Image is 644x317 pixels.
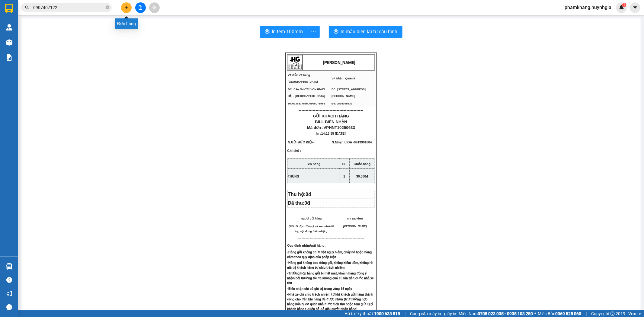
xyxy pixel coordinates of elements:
span: message [6,304,12,310]
span: VP Gửi: VP hàng [GEOGRAPHIC_DATA] [288,74,318,83]
strong: Quy định nhận/gửi hàng: [287,244,325,247]
img: warehouse-icon [6,24,12,30]
span: aim [152,5,156,10]
strong: 1900 633 818 [374,311,400,316]
span: copyright [610,312,615,316]
span: Cung cấp máy in - giấy in: [410,310,457,317]
span: ĐC: [STREET_ADDRESS][PERSON_NAME] [332,88,366,98]
span: ĐỨC ĐIỆN [298,140,314,144]
span: Miền Bắc [538,310,581,317]
strong: 0369 525 060 [555,311,581,316]
button: printerIn tem 100mm [260,26,308,38]
div: LIOA [71,12,113,20]
strong: -Hàng gửi không chứa vật nguy hiểm, cháy nổ hoặc hàng cấm theo quy định của pháp luật [287,250,372,259]
span: 30.000đ [356,175,368,178]
img: warehouse-icon [6,263,12,270]
img: icon-new-feature [619,5,624,10]
strong: 0708 023 035 - 0935 103 250 [478,311,533,316]
span: 0đ [306,192,311,197]
img: logo [288,55,303,70]
span: question-circle [6,277,12,283]
span: Đã thu: [288,200,310,206]
button: more [308,26,320,38]
span: phamkhang.huynhgia [560,4,616,11]
strong: Tên hàng [306,162,320,166]
sup: 1 [622,3,626,7]
img: logo-vxr [5,4,13,13]
span: Chưa thu : [70,32,83,46]
span: 1 [623,3,625,7]
span: Mã đơn : [307,125,355,130]
input: Tìm tên, số ĐT hoặc mã đơn [33,4,104,11]
span: - [314,140,315,144]
strong: -Hàng gửi không bao đóng gói, không kiểm đếm, không rõ giá trị khách hàng tự chịu trách nhiệm [287,261,373,270]
span: 0đ [304,200,310,206]
img: solution-icon [6,54,12,61]
div: 0913901884 [71,20,113,28]
button: file-add [135,2,146,13]
span: 0913901884 [354,140,372,144]
span: ĐT:0935877566, 0905078966 [288,102,325,105]
span: ⚪️ [534,312,536,315]
span: ĐC: Căn 3M CT2 VCN Phước Hải - [GEOGRAPHIC_DATA] [288,88,326,98]
span: In : [316,132,346,135]
span: close-circle [106,5,109,9]
span: [PERSON_NAME] [343,225,367,228]
span: VP Nhận: Quận 5 [332,77,355,80]
div: ĐỨC ĐIỆN [5,20,66,27]
span: Nhận: [71,6,85,12]
span: N.Gửi: [288,140,315,144]
span: ĐT: 0898395539 [332,102,352,105]
span: GỬI KHÁCH HÀNG [313,114,349,118]
span: more [308,28,319,36]
div: 30.000 [70,32,114,46]
button: printerIn mẫu biên lai tự cấu hình [329,26,402,38]
span: Hỗ trợ kỹ thuật: [344,310,400,317]
span: search [25,5,29,10]
span: LIOA - [344,140,372,144]
div: Quận 5 [71,5,113,12]
span: plus [124,5,129,10]
button: aim [149,2,160,13]
span: In tem 100mm [272,28,303,35]
span: ----------------------------------------------- [302,236,365,241]
span: caret-down [633,5,638,10]
span: ---------------------------------------------- [299,108,363,113]
span: printer [334,29,338,35]
em: (Tôi đã đọc,đồng ý và xem [289,225,325,228]
button: plus [121,2,132,13]
strong: -Biên nhận chỉ có giá trị trong vòng 15 ngày [287,287,352,291]
span: NV tạo đơn [347,217,363,220]
span: close-circle [106,5,109,11]
span: file-add [138,5,143,10]
span: In mẫu biên lai tự cấu hình [341,28,398,35]
span: 1 [344,175,345,178]
span: Thu hộ: [288,192,314,197]
span: 14:13:55 [DATE] [321,132,346,135]
span: VPHNT10250633 [324,125,355,130]
span: Ghi chú : [287,149,301,157]
span: Người gửi hàng [301,217,322,220]
strong: SL [342,162,347,166]
span: N.Nhận: [332,140,372,144]
span: Gửi: [5,6,14,12]
span: Miền Nam [459,310,533,317]
span: | [586,310,587,317]
strong: Cước hàng [354,162,371,166]
strong: [PERSON_NAME] [323,60,356,65]
span: notification [6,291,12,296]
img: warehouse-icon [6,39,12,46]
span: THÙNG [288,175,299,178]
button: caret-down [630,2,640,13]
span: | [405,310,405,317]
span: --- [298,236,302,241]
span: printer [265,29,270,35]
div: VP hàng [GEOGRAPHIC_DATA] [5,5,66,20]
span: BILL BIÊN NHẬN [315,120,347,124]
strong: -Trường hợp hàng gửi bị mất mát, khách hàng đòng ý nhận bồi thường tối đa không quá 10 lần tiền c... [287,271,374,285]
strong: -Nhà xe chỉ chịu trách nhiệm từ khi khách gửi hàng thành công cho đến khi hàng đã được nhận (trừ ... [287,293,373,311]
